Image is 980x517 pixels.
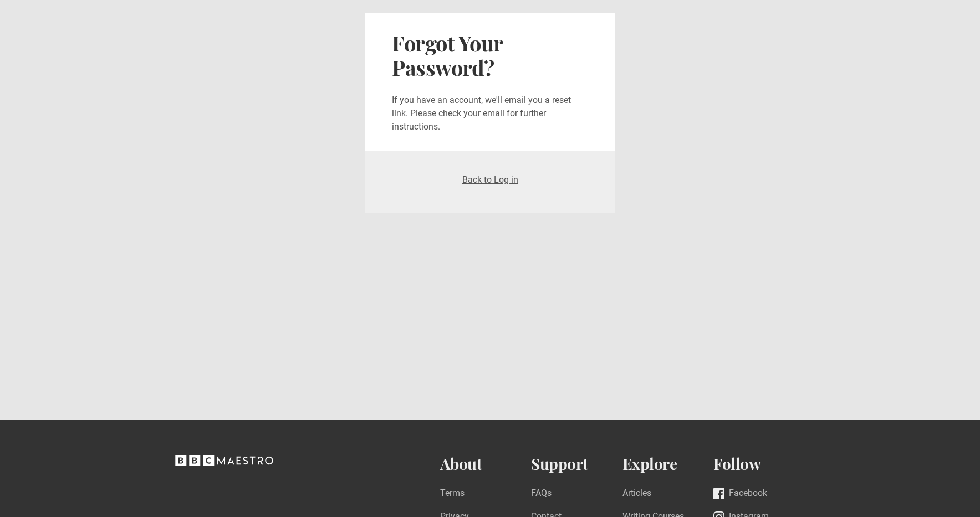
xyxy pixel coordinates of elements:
a: Back to Log in [462,174,518,185]
a: BBC Maestro, back to top [175,459,273,469]
a: Terms [440,487,465,502]
a: FAQs [531,487,552,502]
h2: About [440,455,532,473]
h2: Support [531,455,622,473]
h2: Follow [713,455,805,473]
a: Facebook [713,487,767,502]
svg: BBC Maestro, back to top [175,455,273,466]
a: Articles [622,487,651,502]
h2: Forgot Your Password? [392,31,588,80]
h2: Explore [622,455,714,473]
p: If you have an account, we'll email you a reset link. Please check your email for further instruc... [392,94,588,133]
